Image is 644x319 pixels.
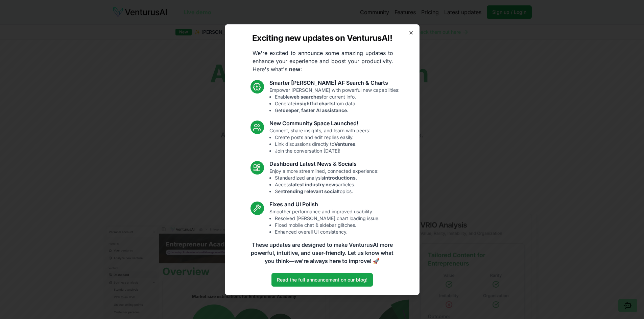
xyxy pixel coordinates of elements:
li: Standardized analysis . [275,175,378,181]
strong: introductions [324,175,355,181]
strong: Ventures [334,141,355,147]
h3: Dashboard Latest News & Socials [269,160,378,168]
li: Join the conversation [DATE]! [275,148,370,154]
p: Connect, share insights, and learn with peers: [269,127,370,154]
li: Link discussions directly to . [275,141,370,148]
li: Enable for current info. [275,94,399,100]
h3: New Community Space Launched! [269,119,370,127]
li: See topics. [275,188,378,195]
strong: web searches [289,94,321,100]
h2: Exciting new updates on VenturusAI! [252,33,392,44]
p: These updates are designed to make VenturusAI more powerful, intuitive, and user-friendly. Let us... [246,241,398,265]
li: Fixed mobile chat & sidebar glitches. [275,222,379,229]
strong: latest industry news [291,182,338,187]
h3: Smarter [PERSON_NAME] AI: Search & Charts [269,79,399,87]
p: Empower [PERSON_NAME] with powerful new capabilities: [269,87,399,114]
strong: insightful charts [295,101,333,106]
li: Generate from data. [275,100,399,107]
p: Enjoy a more streamlined, connected experience: [269,168,378,195]
p: Smoother performance and improved usability: [269,208,379,235]
strong: trending relevant social [283,188,338,194]
li: Get . [275,107,399,114]
p: We're excited to announce some amazing updates to enhance your experience and boost your producti... [247,49,399,73]
a: Read the full announcement on our blog! [271,273,373,287]
li: Access articles. [275,181,378,188]
strong: deeper, faster AI assistance [282,107,347,113]
li: Resolved [PERSON_NAME] chart loading issue. [275,215,379,222]
strong: new [289,66,301,73]
h3: Fixes and UI Polish [269,200,379,208]
li: Enhanced overall UI consistency. [275,229,379,235]
li: Create posts and edit replies easily. [275,134,370,141]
